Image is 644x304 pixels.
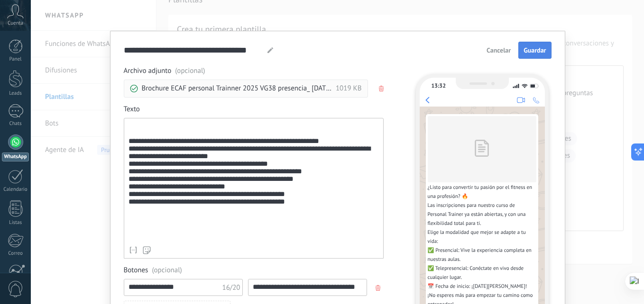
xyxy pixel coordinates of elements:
[124,66,384,76] span: Archivo adjunto
[152,266,182,275] span: (opcional)
[124,266,384,275] span: Botones
[2,121,29,127] div: Chats
[2,220,29,226] div: Listas
[524,47,546,54] span: Guardar
[2,187,29,193] div: Calendario
[2,152,29,161] div: WhatsApp
[142,84,332,93] span: Brochure ECAF personal Trainner 2025 VG38 presencia_ [DATE].pdf
[336,84,362,93] span: 1019 KB
[518,42,551,59] button: Guardar
[8,20,23,27] span: Cuenta
[2,90,29,97] div: Leads
[222,283,240,292] span: 16/20
[432,82,446,89] div: 13:32
[487,47,511,54] span: Cancelar
[482,43,515,57] button: Cancelar
[2,250,29,257] div: Correo
[124,105,384,114] span: Texto
[175,66,205,76] span: (opcional)
[2,56,29,63] div: Panel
